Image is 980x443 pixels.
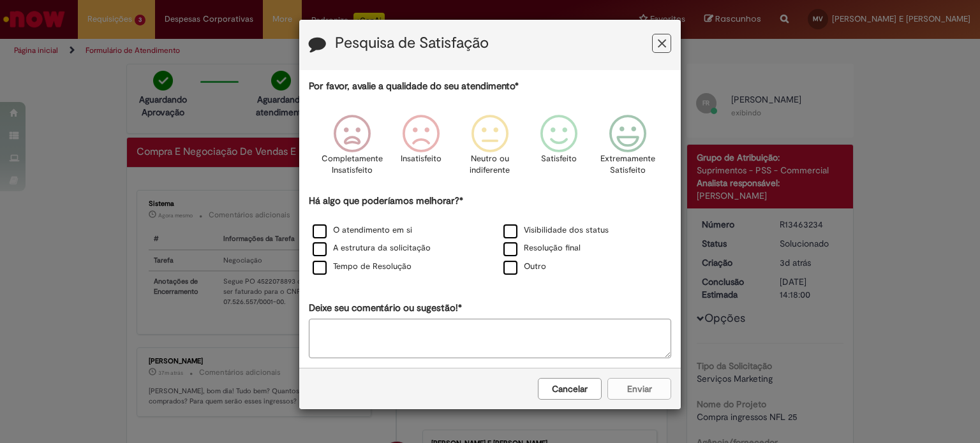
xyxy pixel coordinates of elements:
label: Tempo de Resolução [313,261,412,273]
div: Extremamente Satisfeito [595,105,660,192]
p: Satisfeito [541,153,577,165]
div: Insatisfeito [389,105,454,192]
label: A estrutura da solicitação [313,242,431,254]
div: Há algo que poderíamos melhorar?* [309,194,671,277]
div: Satisfeito [526,105,591,192]
label: Pesquisa de Satisfação [335,35,489,52]
label: Visibilidade dos status [503,224,609,236]
div: Neutro ou indiferente [457,105,523,192]
label: Por favor, avalie a qualidade do seu atendimento* [309,80,519,93]
label: Deixe seu comentário ou sugestão!* [309,301,462,315]
button: Cancelar [538,378,602,400]
p: Neutro ou indiferente [467,153,513,177]
p: Insatisfeito [401,153,442,165]
p: Extremamente Satisfeito [600,153,655,177]
label: O atendimento em si [313,224,412,236]
div: Completamente Insatisfeito [319,105,384,192]
label: Outro [503,261,546,273]
label: Resolução final [503,242,581,254]
p: Completamente Insatisfeito [322,153,383,177]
